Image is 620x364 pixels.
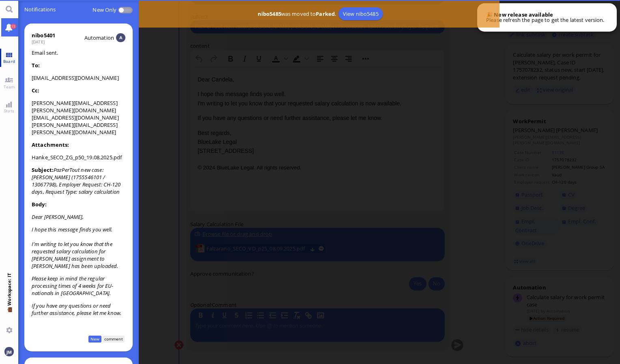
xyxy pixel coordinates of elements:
p: Please keep in mind the regular processing times of 4 weeks for EU-nationals in [GEOGRAPHIC_DATA]. [32,275,125,297]
p: Dear [PERSON_NAME], [32,213,125,221]
p: If you have any questions or need further assistance, please let me know. [6,47,247,56]
span: New [88,336,101,343]
b: nibo5485 [258,10,281,17]
span: comment [102,336,125,343]
i: PazPerTout new case: [PERSON_NAME] (1755546101 / 13067798), Employer Request: CH-120 days, Reques... [32,166,121,195]
div: nibo5401 [32,32,55,39]
small: © 2024 BlueLake Legal. All rights reserved. [6,98,110,104]
strong: To: [32,62,40,69]
p-inputswitch: Disabled [117,1,133,19]
img: You [4,347,13,356]
p: I hope this message finds you well. I'm writing to let you know that your requested salary calcul... [6,23,247,41]
li: [PERSON_NAME][EMAIL_ADDRESS][PERSON_NAME][DOMAIN_NAME] [32,99,125,114]
body: Rich Text Area. Press ALT-0 for help. [6,8,247,105]
span: Notifications [24,0,133,19]
span: automation@bluelakelegal.com [84,34,114,41]
span: Team [2,84,17,90]
a: View nibo5485 [338,7,383,20]
label: New only [93,1,116,19]
strong: Body: [32,201,47,208]
span: 15 [11,24,16,29]
strong: Subject: [32,166,54,173]
img: Automation [116,33,125,42]
strong: Cc: [32,87,39,94]
span: Email sent. [32,49,125,329]
li: [EMAIL_ADDRESS][DOMAIN_NAME] [32,114,125,121]
span: Board [1,58,17,64]
p: Best regards, BlueLake Legal [STREET_ADDRESS] [6,62,247,89]
span: Stats [2,108,16,113]
p: If you have any questions or need further assistance, please let me know. [32,302,125,317]
span: was moved to . [255,10,338,17]
strong: 🎉 New release available [486,11,553,18]
b: Parked [316,10,335,17]
p: Dear Candela, [6,8,247,17]
p: I hope this message finds you well. I'm writing to let you know that the requested salary calcula... [32,226,125,270]
span: 💼 Workspace: IT [6,306,12,324]
li: [EMAIL_ADDRESS][DOMAIN_NAME] [32,74,125,81]
li: [PERSON_NAME][EMAIL_ADDRESS][PERSON_NAME][DOMAIN_NAME] [32,121,125,136]
strong: Attachments: [32,141,69,148]
p: Please refresh the page to get the latest version. [486,17,605,23]
span: [DATE] [32,39,45,45]
li: Hanke_SECO_ZG_p50_19.08.2025.pdf [32,154,125,161]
